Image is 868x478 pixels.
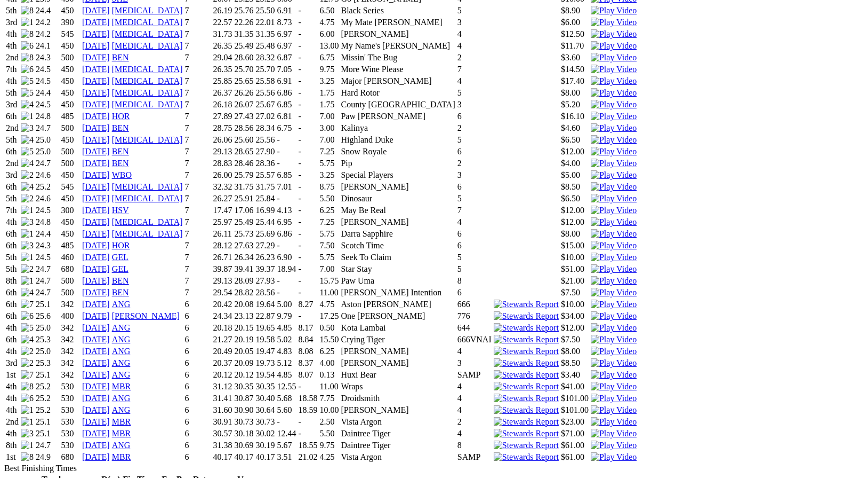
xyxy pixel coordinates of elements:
[340,29,455,40] td: [PERSON_NAME]
[591,100,637,109] a: Watch Replay on Watchdog
[298,64,318,75] td: -
[82,135,110,144] a: [DATE]
[494,300,559,309] img: Stewards Report
[591,29,637,38] a: Watch Replay on Watchdog
[35,52,60,63] td: 24.3
[319,41,339,51] td: 13.00
[112,6,183,15] a: [MEDICAL_DATA]
[494,358,559,368] img: Stewards Report
[82,100,110,109] a: [DATE]
[82,170,110,179] a: [DATE]
[184,64,212,75] td: 7
[494,370,559,380] img: Stewards Report
[340,76,455,87] td: Major [PERSON_NAME]
[591,88,637,97] a: Watch Replay on Watchdog
[591,229,637,238] a: Watch Replay on Watchdog
[82,429,110,438] a: [DATE]
[591,241,637,250] img: Play Video
[591,264,637,273] a: Watch Replay on Watchdog
[21,264,34,274] img: 2
[591,123,637,132] a: Watch Replay on Watchdog
[591,159,637,168] img: Play Video
[591,358,637,367] a: View replay
[591,429,637,438] a: View replay
[21,405,34,415] img: 1
[591,335,637,344] a: View replay
[255,64,275,75] td: 25.70
[457,17,492,28] td: 3
[276,52,296,63] td: 6.87
[494,347,559,356] img: Stewards Report
[494,311,559,321] img: Stewards Report
[21,288,34,297] img: 4
[591,241,637,250] a: Watch Replay on Watchdog
[35,41,60,51] td: 24.1
[35,76,60,87] td: 24.5
[21,217,34,227] img: 3
[319,17,339,28] td: 4.75
[298,76,318,87] td: -
[255,52,275,63] td: 28.32
[591,323,637,332] a: View replay
[212,64,232,75] td: 26.35
[21,253,34,262] img: 1
[494,429,559,438] img: Stewards Report
[82,347,110,356] a: [DATE]
[61,41,81,51] td: 450
[340,52,455,63] td: Missin' The Bug
[82,112,110,121] a: [DATE]
[82,382,110,391] a: [DATE]
[234,29,254,40] td: 31.35
[494,335,559,344] img: Stewards Report
[21,370,34,380] img: 7
[234,41,254,51] td: 25.49
[494,417,559,427] img: Stewards Report
[21,182,34,192] img: 4
[591,112,637,121] img: Play Video
[591,441,637,450] img: Play Video
[21,6,34,15] img: 8
[82,253,110,262] a: [DATE]
[61,29,81,40] td: 545
[82,182,110,191] a: [DATE]
[591,41,637,50] a: Watch Replay on Watchdog
[21,53,34,62] img: 8
[21,76,34,86] img: 5
[591,405,637,415] img: Play Video
[35,5,60,16] td: 24.4
[82,452,110,461] a: [DATE]
[276,17,296,28] td: 8.73
[591,394,637,403] img: Play Video
[234,76,254,87] td: 25.65
[82,88,110,97] a: [DATE]
[21,159,34,168] img: 4
[457,52,492,63] td: 2
[560,64,589,75] td: $14.50
[82,276,110,285] a: [DATE]
[112,18,183,27] a: [MEDICAL_DATA]
[591,6,637,15] img: Play Video
[82,229,110,238] a: [DATE]
[591,18,637,27] img: Play Video
[112,206,129,215] a: HSV
[591,452,637,462] img: Play Video
[591,123,637,133] img: Play Video
[591,335,637,344] img: Play Video
[591,382,637,391] a: View replay
[591,65,637,74] img: Play Video
[61,52,81,63] td: 500
[591,53,637,62] img: Play Video
[112,441,131,450] a: ANG
[591,452,637,461] a: View replay
[591,170,637,180] img: Play Video
[591,170,637,179] a: Watch Replay on Watchdog
[591,417,637,426] a: View replay
[591,65,637,74] a: Watch Replay on Watchdog
[184,5,212,16] td: 7
[591,347,637,356] img: Play Video
[494,441,559,450] img: Stewards Report
[112,112,130,121] a: HOR
[298,5,318,16] td: -
[591,147,637,156] a: Watch Replay on Watchdog
[591,323,637,333] img: Play Video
